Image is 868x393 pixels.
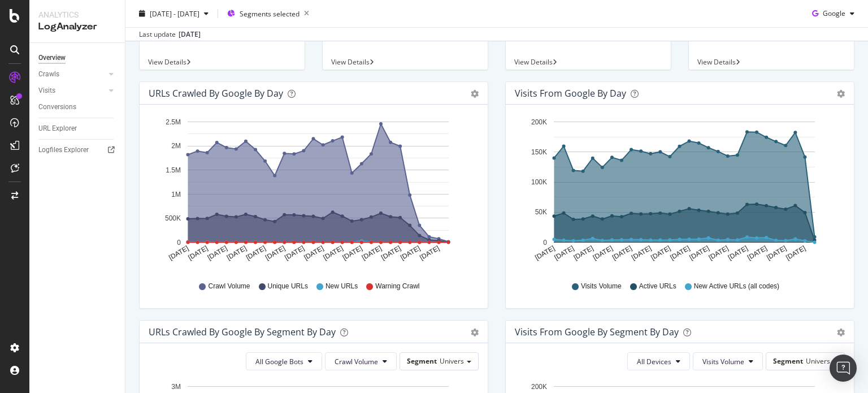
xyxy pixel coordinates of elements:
[708,244,730,262] text: [DATE]
[38,123,77,135] div: URL Explorer
[627,352,690,370] button: All Devices
[150,8,199,18] span: [DATE] - [DATE]
[225,244,248,262] text: [DATE]
[471,90,479,98] div: gear
[806,356,830,366] span: Univers
[139,29,201,40] div: Last update
[837,90,845,98] div: gear
[784,244,807,262] text: [DATE]
[688,244,711,262] text: [DATE]
[515,114,841,271] svg: A chart.
[187,244,210,262] text: [DATE]
[177,239,181,247] text: 0
[514,57,553,67] span: View Details
[149,326,336,338] div: URLs Crawled by Google By Segment By Day
[553,244,576,262] text: [DATE]
[171,142,181,150] text: 2M
[837,329,845,336] div: gear
[264,244,287,262] text: [DATE]
[171,191,181,198] text: 1M
[179,29,201,40] div: [DATE]
[325,282,358,291] span: New URLs
[322,244,345,262] text: [DATE]
[727,244,749,262] text: [DATE]
[380,244,402,262] text: [DATE]
[246,352,322,370] button: All Google Bots
[38,52,117,64] a: Overview
[38,68,106,80] a: Crawls
[38,68,59,80] div: Crawls
[669,244,691,262] text: [DATE]
[697,57,736,67] span: View Details
[167,244,190,262] text: [DATE]
[331,57,370,67] span: View Details
[149,88,283,99] div: URLs Crawled by Google by day
[531,148,547,156] text: 150K
[38,144,117,156] a: Logfiles Explorer
[38,20,116,33] div: LogAnalyzer
[38,144,89,156] div: Logfiles Explorer
[531,383,547,391] text: 200K
[399,244,422,262] text: [DATE]
[38,85,55,97] div: Visits
[38,52,66,64] div: Overview
[206,244,229,262] text: [DATE]
[515,326,679,338] div: Visits from Google By Segment By Day
[581,282,622,291] span: Visits Volume
[592,244,614,262] text: [DATE]
[171,383,181,391] text: 3M
[166,166,181,174] text: 1.5M
[38,85,106,97] a: Visits
[38,101,117,113] a: Conversions
[418,244,441,262] text: [DATE]
[255,357,303,366] span: All Google Bots
[702,357,744,366] span: Visits Volume
[268,282,308,291] span: Unique URLs
[208,282,250,291] span: Crawl Volume
[765,244,788,262] text: [DATE]
[531,178,547,186] text: 100K
[535,209,547,217] text: 50K
[572,244,595,262] text: [DATE]
[375,282,419,291] span: Warning Crawl
[637,357,671,366] span: All Devices
[134,5,213,23] button: [DATE] - [DATE]
[38,9,116,20] div: Analytics
[148,57,186,67] span: View Details
[38,123,117,135] a: URL Explorer
[531,118,547,126] text: 200K
[693,352,763,370] button: Visits Volume
[630,244,653,262] text: [DATE]
[533,244,556,262] text: [DATE]
[361,244,383,262] text: [DATE]
[823,8,845,18] span: Google
[746,244,769,262] text: [DATE]
[649,244,672,262] text: [DATE]
[341,244,364,262] text: [DATE]
[240,8,300,18] span: Segments selected
[440,356,464,366] span: Univers
[639,282,676,291] span: Active URLs
[283,244,306,262] text: [DATE]
[515,88,626,99] div: Visits from Google by day
[302,244,325,262] text: [DATE]
[166,118,181,126] text: 2.5M
[407,356,437,366] span: Segment
[149,114,475,271] svg: A chart.
[543,239,547,247] text: 0
[611,244,633,262] text: [DATE]
[335,357,378,366] span: Crawl Volume
[325,352,397,370] button: Crawl Volume
[471,329,479,336] div: gear
[830,355,857,382] div: Open Intercom Messenger
[38,101,76,113] div: Conversions
[773,356,803,366] span: Segment
[165,214,181,222] text: 500K
[694,282,779,291] span: New Active URLs (all codes)
[245,244,267,262] text: [DATE]
[808,5,859,23] button: Google
[223,5,314,23] button: Segments selected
